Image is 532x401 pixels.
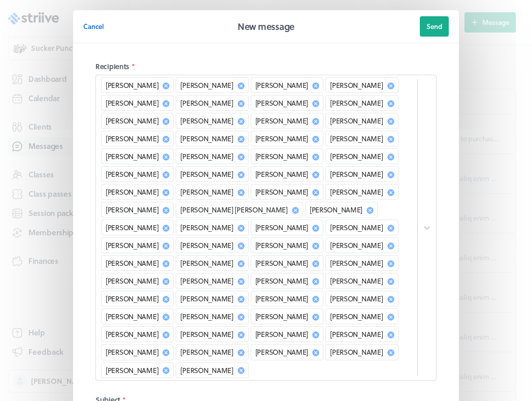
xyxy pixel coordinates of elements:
div: [PERSON_NAME] [103,239,160,252]
div: [PERSON_NAME] [252,346,310,358]
div: [PERSON_NAME] [177,168,235,180]
div: [PERSON_NAME] [327,328,384,341]
div: [PERSON_NAME] [103,168,160,180]
div: [PERSON_NAME] [103,257,160,269]
span: Send [426,22,442,31]
div: [PERSON_NAME] [327,150,384,163]
div: [PERSON_NAME] [252,97,310,109]
div: [PERSON_NAME] [327,132,384,145]
div: [PERSON_NAME] [252,168,310,180]
div: [PERSON_NAME] [327,221,384,234]
div: [PERSON_NAME] [327,292,384,305]
div: [PERSON_NAME] [177,150,235,163]
div: [PERSON_NAME] [327,114,384,127]
div: [PERSON_NAME] [327,257,384,269]
div: [PERSON_NAME] [327,97,384,109]
div: [PERSON_NAME] [252,239,310,252]
div: [PERSON_NAME] [PERSON_NAME] [177,203,289,216]
div: [PERSON_NAME] [177,114,235,127]
div: [PERSON_NAME] [177,97,235,109]
div: [PERSON_NAME] [252,132,310,145]
label: Recipients [95,61,437,72]
div: [PERSON_NAME] [103,97,160,109]
div: [PERSON_NAME] [177,364,235,377]
div: [PERSON_NAME] [177,328,235,341]
div: [PERSON_NAME] [177,292,235,305]
div: [PERSON_NAME] [327,310,384,323]
div: [PERSON_NAME] [103,274,160,287]
div: [PERSON_NAME] [252,221,310,234]
div: [PERSON_NAME] [327,186,384,198]
div: [PERSON_NAME] [252,79,310,91]
div: [PERSON_NAME] [177,79,235,91]
div: [PERSON_NAME] [252,114,310,127]
div: [PERSON_NAME] [103,132,160,145]
div: [PERSON_NAME] [252,328,310,341]
div: [PERSON_NAME] [177,274,235,287]
div: [PERSON_NAME] [307,203,364,216]
div: [PERSON_NAME] [252,150,310,163]
span: Cancel [83,22,104,31]
div: [PERSON_NAME] [252,274,310,287]
div: [PERSON_NAME] [103,203,160,216]
div: [PERSON_NAME] [103,346,160,358]
button: Cancel [83,16,104,37]
div: [PERSON_NAME] [177,310,235,323]
div: [PERSON_NAME] [103,79,160,91]
iframe: gist-messenger-bubble-iframe [503,372,527,396]
div: [PERSON_NAME] [327,168,384,180]
div: [PERSON_NAME] [177,186,235,198]
div: [PERSON_NAME] [103,364,160,377]
div: [PERSON_NAME] [103,292,160,305]
div: [PERSON_NAME] [252,310,310,323]
div: [PERSON_NAME] [103,221,160,234]
div: [PERSON_NAME] [252,257,310,269]
h2: New message [238,19,294,34]
div: [PERSON_NAME] [177,257,235,269]
div: [PERSON_NAME] [103,186,160,198]
div: [PERSON_NAME] [177,221,235,234]
div: [PERSON_NAME] [252,186,310,198]
div: [PERSON_NAME] [103,150,160,163]
div: [PERSON_NAME] [177,346,235,358]
div: [PERSON_NAME] [177,132,235,145]
div: [PERSON_NAME] [327,346,384,358]
div: [PERSON_NAME] [252,292,310,305]
button: Send [420,16,449,37]
div: [PERSON_NAME] [103,328,160,341]
div: [PERSON_NAME] [327,239,384,252]
div: [PERSON_NAME] [327,274,384,287]
div: [PERSON_NAME] [327,79,384,91]
div: [PERSON_NAME] [103,310,160,323]
div: [PERSON_NAME] [177,239,235,252]
div: [PERSON_NAME] [103,114,160,127]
